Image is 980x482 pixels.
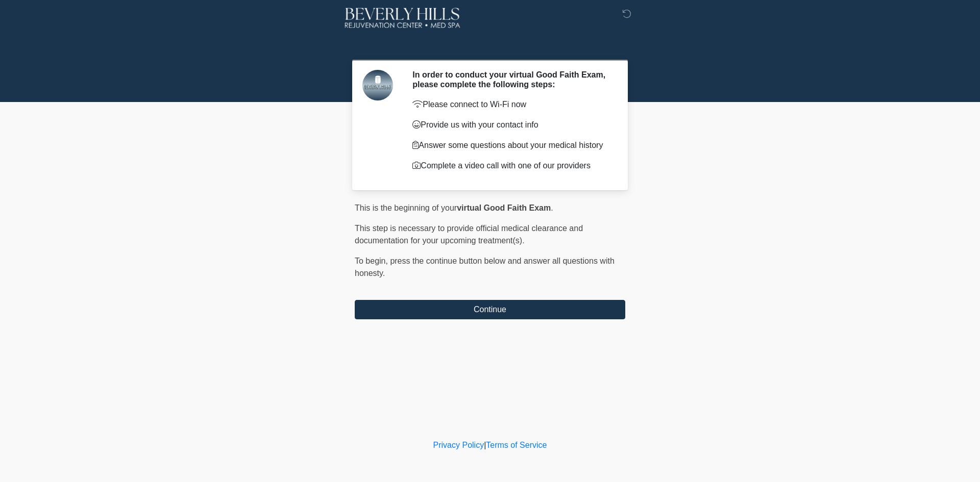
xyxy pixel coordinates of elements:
[433,441,484,449] a: Privacy Policy
[355,224,583,245] span: This step is necessary to provide official medical clearance and documentation for your upcoming ...
[412,160,610,172] p: Complete a video call with one of our providers
[457,204,551,212] strong: virtual Good Faith Exam
[355,300,625,319] button: Continue
[412,119,610,131] p: Provide us with your contact info
[486,441,547,449] a: Terms of Service
[355,257,615,277] span: press the continue button below and answer all questions with honesty.
[551,204,553,212] span: .
[412,98,610,111] p: Please connect to Wi-Fi now
[355,257,390,265] span: To begin,
[484,441,486,449] a: |
[355,204,457,212] span: This is the beginning of your
[412,70,610,89] h2: In order to conduct your virtual Good Faith Exam, please complete the following steps:
[345,8,460,28] img: Beverly Hills Rejuvenation Center - Flower Mound & Southlake Logo
[412,139,610,151] p: Answer some questions about your medical history
[362,70,393,100] img: Agent Avatar
[347,37,633,56] h1: ‎ ‎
